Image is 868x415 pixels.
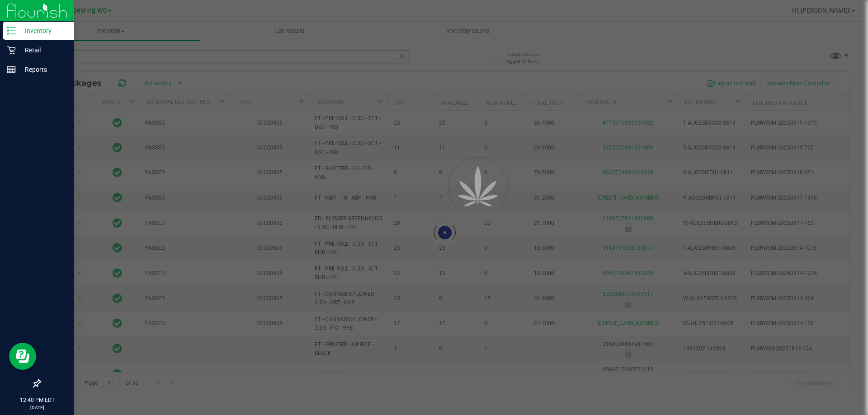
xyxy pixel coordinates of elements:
p: Reports [16,64,70,75]
p: 12:40 PM EDT [4,396,70,404]
inline-svg: Retail [7,46,16,55]
inline-svg: Inventory [7,26,16,35]
iframe: Resource center [9,343,36,370]
p: Inventory [16,25,70,36]
p: Retail [16,45,70,56]
p: [DATE] [4,404,70,411]
inline-svg: Reports [7,65,16,74]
